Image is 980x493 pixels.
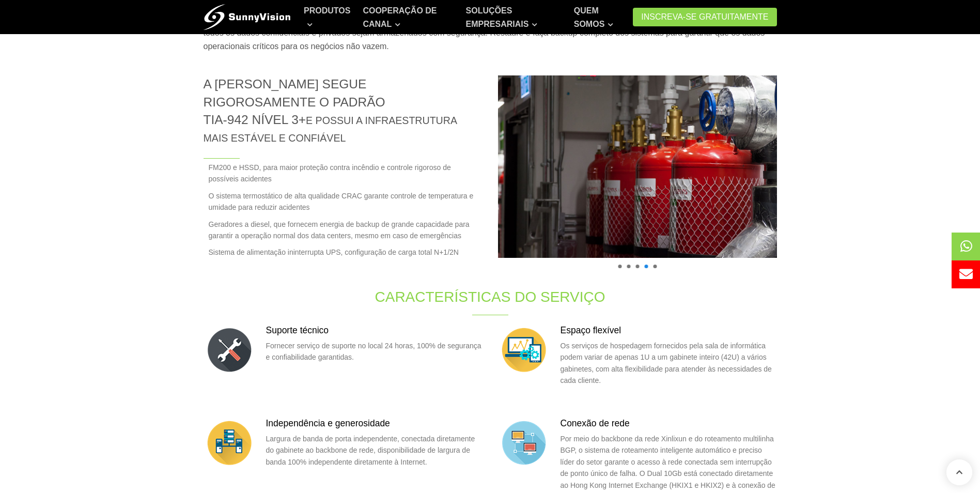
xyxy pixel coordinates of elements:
[209,219,483,242] font: Geradores a diesel, que fornecem energia de backup de grande capacidade para garantir a operação ...
[487,67,787,267] img: Descrição da imagem
[209,162,483,185] font: FM200 e HSSD, para maior proteção contra incêndio e controle rigoroso de possíveis acidentes
[204,75,483,146] h2: A [PERSON_NAME] segue rigorosamente o padrão TIA-942 Nível 3+
[561,417,777,430] h3: Conexão de rede
[574,6,605,28] font: Quem somos
[633,8,776,26] a: Inscreva-se gratuitamente
[363,6,437,28] font: Cooperação de canal
[204,115,457,144] small: e possui a infraestrutura mais estável e confiável
[498,258,777,273] h4: Apresentação 100% Realidade
[363,1,453,34] a: Cooperação de canal
[318,287,662,307] h1: Características do serviço
[204,417,255,469] img: flat-server.png
[266,433,483,468] p: Largura de banda de porta independente, conectada diretamente do gabinete ao backbone de rede, di...
[561,324,777,337] h3: Espaço flexível
[304,6,350,15] font: Produtos
[561,340,777,387] p: Os serviços de hospedagem fornecidos pela sala de informática podem variar de apenas 1U a um gabi...
[498,417,550,469] img: flat-lan.png
[209,190,483,213] font: O sistema termostático de alta qualidade CRAC garante controle de temperatura e umidade para redu...
[266,324,483,337] h3: Suporte técnico
[466,1,562,34] a: Soluções Empresariais
[266,340,483,363] p: Fornecer serviço de suporte no local 24 horas, 100% de segurança e confiabilidade garantidas.
[304,1,350,34] a: Produtos
[466,6,529,28] font: Soluções Empresariais
[204,324,255,376] img: flat-repair-tools.png
[209,246,459,258] font: Sistema de alimentação ininterrupta UPS, configuração de carga total N+1/2N
[498,324,550,376] img: flat-stat-mon.png
[266,417,483,430] h3: Independência e generosidade
[574,1,627,34] a: Quem somos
